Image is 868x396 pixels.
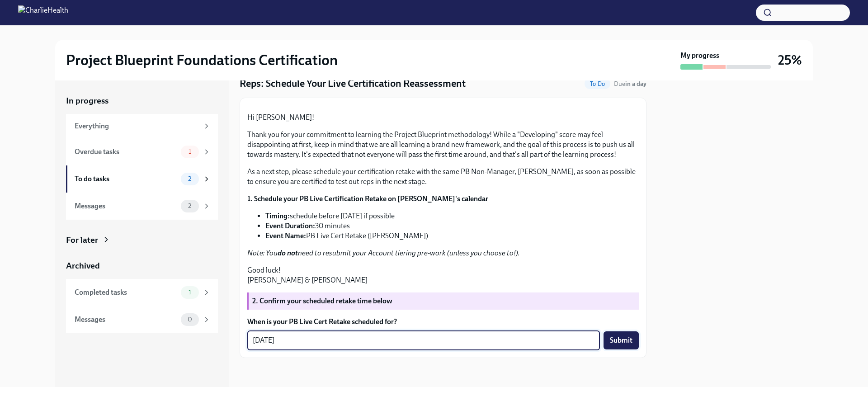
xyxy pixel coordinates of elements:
span: Due [614,80,646,88]
a: For later [66,234,218,246]
span: 0 [182,316,198,323]
li: PB Live Cert Retake ([PERSON_NAME]) [265,231,639,241]
a: Completed tasks1 [66,279,218,306]
strong: My progress [680,51,719,61]
li: schedule before [DATE] if possible [265,211,639,221]
img: CharlieHealth [18,5,68,20]
h2: Project Blueprint Foundations Certification [66,51,338,69]
li: 30 minutes [265,221,639,231]
h4: Reps: Schedule Your Live Certification Reassessment [240,77,466,90]
a: Overdue tasks1 [66,138,218,165]
div: For later [66,234,98,246]
strong: do not [278,249,298,257]
p: Hi [PERSON_NAME]! [247,113,639,123]
a: In progress [66,95,218,107]
div: Messages [75,201,177,211]
a: Messages0 [66,306,218,333]
p: Good luck! [PERSON_NAME] & [PERSON_NAME] [247,265,639,285]
strong: Event Name: [265,231,306,240]
a: Archived [66,260,218,272]
span: 2 [183,175,197,182]
strong: Event Duration: [265,222,315,230]
div: Everything [75,121,199,131]
span: Submit [610,336,632,345]
textarea: [DATE] [253,335,594,346]
span: To Do [585,80,610,87]
label: When is your PB Live Cert Retake scheduled for? [247,317,639,327]
span: 1 [183,289,197,296]
div: Overdue tasks [75,147,177,157]
div: Messages [75,315,177,325]
em: Note: You need to resubmit your Account tiering pre-work (unless you choose to!). [247,249,520,257]
p: As a next step, please schedule your certification retake with the same PB Non-Manager, [PERSON_N... [247,167,639,187]
button: Submit [604,331,639,349]
div: To do tasks [75,174,177,184]
strong: Timing: [265,212,290,220]
span: 1 [183,148,197,155]
span: 2 [183,203,197,209]
h3: 25% [778,52,802,68]
strong: 1. Schedule your PB Live Certification Retake on [PERSON_NAME]'s calendar [247,194,488,203]
strong: in a day [625,80,646,88]
p: Thank you for your commitment to learning the Project Blueprint methodology! While a "Developing"... [247,130,639,160]
div: Completed tasks [75,288,177,297]
strong: 2. Confirm your scheduled retake time below [252,297,392,305]
a: Everything [66,114,218,138]
a: To do tasks2 [66,165,218,193]
span: September 26th, 2025 05:00 [614,80,646,88]
a: Messages2 [66,193,218,220]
